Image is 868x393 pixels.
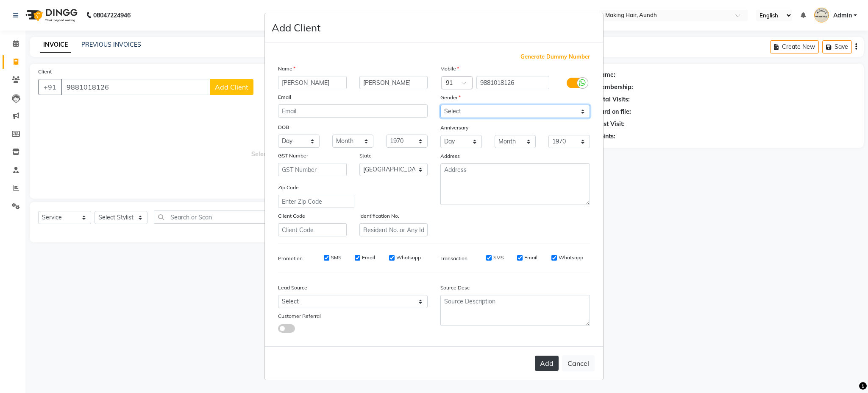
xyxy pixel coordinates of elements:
[440,255,467,262] label: Transaction
[440,94,461,101] label: Gender
[278,76,347,89] input: First Name
[524,254,537,261] label: Email
[278,124,289,131] label: DOB
[440,284,470,292] label: Source Desc
[559,254,583,261] label: Whatsapp
[440,124,468,132] label: Anniversary
[476,76,550,89] input: Mobile
[362,254,375,261] label: Email
[331,254,341,261] label: SMS
[278,212,305,220] label: Client Code
[562,355,595,371] button: Cancel
[278,104,428,118] input: Email
[278,195,354,208] input: Enter Zip Code
[278,223,347,236] input: Client Code
[278,65,295,73] label: Name
[359,76,428,89] input: Last Name
[278,255,303,262] label: Promotion
[493,254,504,261] label: SMS
[272,20,320,35] h4: Add Client
[359,212,399,220] label: Identification No.
[278,184,299,191] label: Zip Code
[359,223,428,236] input: Resident No. or Any Id
[396,254,421,261] label: Whatsapp
[278,312,321,320] label: Customer Referral
[359,152,372,160] label: State
[440,65,459,73] label: Mobile
[278,93,291,101] label: Email
[278,152,308,160] label: GST Number
[278,284,307,292] label: Lead Source
[440,152,460,160] label: Address
[278,163,347,176] input: GST Number
[520,53,590,61] span: Generate Dummy Number
[535,356,559,371] button: Add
